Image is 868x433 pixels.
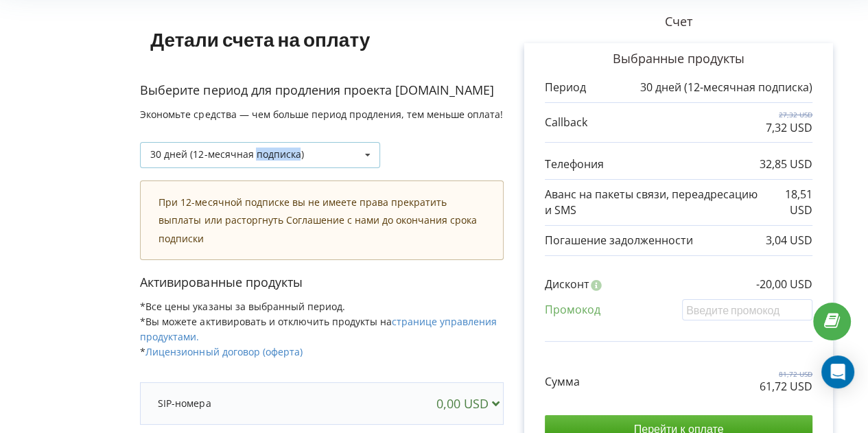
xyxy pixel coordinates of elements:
[140,274,504,292] p: Активированные продукты
[140,108,502,121] span: Экономьте средства — чем больше период продления, тем меньше оплата!
[545,302,600,318] p: Промокод
[140,6,380,72] h1: Детали счета на оплату
[436,397,506,410] div: 0,00 USD
[158,397,211,410] p: SIP-номера
[756,277,812,292] p: -20,00 USD
[760,156,812,172] p: 32,85 USD
[760,379,812,395] p: 61,72 USD
[150,150,303,159] div: 30 дней (12-месячная подписка)
[545,156,604,172] p: Телефония
[545,277,589,292] p: Дисконт
[545,187,765,218] p: Аванс на пакеты связи, переадресацию и SMS
[545,50,812,68] p: Выбранные продукты
[760,369,812,379] p: 81,72 USD
[545,115,587,130] p: Callback
[140,300,344,313] span: *Все цены указаны за выбранный период.
[545,374,580,390] p: Сумма
[140,315,496,343] span: *Вы можете активировать и отключить продукты на
[766,120,812,136] p: 7,32 USD
[765,187,812,218] p: 18,51 USD
[640,80,812,95] p: 30 дней (12-месячная подписка)
[545,233,693,248] p: Погашение задолженности
[504,13,854,31] p: Счет
[545,80,586,95] p: Период
[682,299,812,320] input: Введите промокод
[140,82,504,100] p: Выберите период для продления проекта [DOMAIN_NAME]
[766,233,812,248] p: 3,04 USD
[145,345,302,358] a: Лицензионный договор (оферта)
[140,315,496,343] a: странице управления продуктами.
[766,110,812,119] p: 27,32 USD
[821,355,854,388] div: Open Intercom Messenger
[159,196,476,245] span: При 12-месячной подписке вы не имеете права прекратить выплаты или расторгнуть Соглашение с нами ...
